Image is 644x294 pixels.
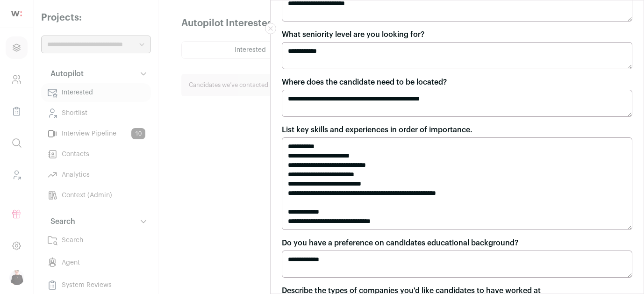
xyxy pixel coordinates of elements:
label: Do you have a preference on candidates educational background? [282,237,518,249]
label: List key skills and experiences in order of importance. [282,124,472,136]
button: Close modal [265,23,276,34]
label: What seniority level are you looking for? [282,29,424,40]
label: Where does the candidate need to be located? [282,77,447,88]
